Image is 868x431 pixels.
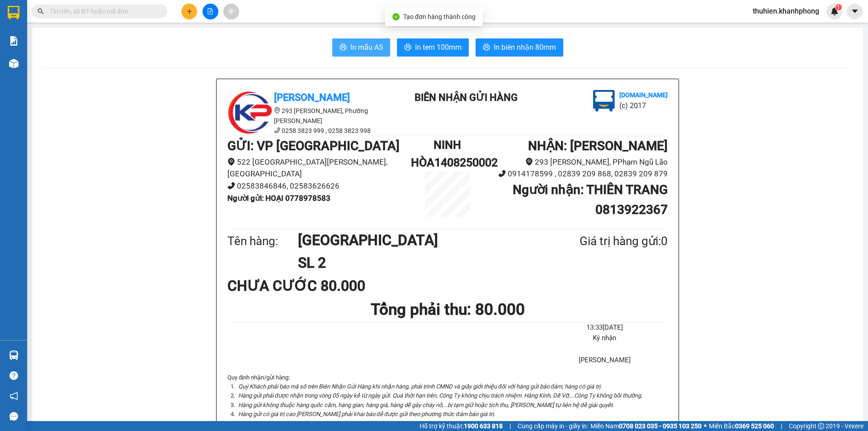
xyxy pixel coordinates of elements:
[536,232,668,251] div: Giá trị hàng gửi: 0
[397,38,469,57] button: printerIn tem 100mm
[340,43,347,52] span: printer
[542,322,668,333] li: 13:33[DATE]
[227,126,390,136] li: 0258 3823 999 , 0258 3823 998
[404,43,411,52] span: printer
[238,392,642,399] i: Hàng gửi phải được nhận trong vòng 05 ngày kể từ ngày gửi. Quá thời hạn trên, Công Ty không chịu ...
[411,136,484,172] h1: NINH HÒA1408250002
[619,91,668,99] b: [DOMAIN_NAME]
[735,422,774,430] strong: 0369 525 060
[542,333,668,344] li: Ký nhận
[830,7,839,15] img: icon-new-feature
[590,421,702,431] span: Miền Nam
[203,4,218,19] button: file-add
[238,411,495,417] i: Hàng gửi có giá trị cao [PERSON_NAME] phải khai báo để được gửi theo phương thức đảm bảo giá trị.
[227,106,390,126] li: 293 [PERSON_NAME], Phường [PERSON_NAME]
[227,275,373,297] div: CHƯA CƯỚC 80.000
[483,43,490,52] span: printer
[9,59,19,68] img: warehouse-icon
[619,100,668,111] li: (c) 2017
[227,232,298,251] div: Tên hàng:
[238,402,614,408] i: Hàng gửi không thuộc hàng quốc cấm, hàng gian, hàng giả, hàng dễ gây cháy nổ,...bị tạm giữ hoặc t...
[9,392,18,400] span: notification
[392,13,400,20] span: check-circle
[298,229,536,251] h1: [GEOGRAPHIC_DATA]
[9,350,19,360] img: warehouse-icon
[709,421,774,431] span: Miền Bắc
[227,182,235,189] span: phone
[238,420,633,427] i: Trường hợp hàng mất, Công Ty bồi thường 100% đúng với giá trị Khách Hàng khai báo, nếu không khai...
[484,156,668,168] li: 293 [PERSON_NAME], PPhạm Ngũ Lão
[498,170,506,177] span: phone
[704,424,707,428] span: ⚪️
[415,92,518,103] b: BIÊN NHẬN GỬI HÀNG
[525,158,533,166] span: environment
[227,297,668,322] h1: Tổng phải thu: 80.000
[593,90,615,112] img: logo.jpg
[513,182,668,217] b: Người nhận : THIÊN TRANG 0813922367
[415,42,462,53] span: In tem 100mm
[494,42,556,53] span: In biên nhận 80mm
[223,4,239,19] button: aim
[9,412,18,421] span: message
[274,107,280,114] span: environment
[227,156,411,180] li: 522 [GEOGRAPHIC_DATA][PERSON_NAME], [GEOGRAPHIC_DATA]
[835,4,842,10] sup: 1
[420,421,503,431] span: Hỗ trợ kỹ thuật:
[274,127,280,133] span: phone
[186,8,193,14] span: plus
[8,6,19,19] img: logo-vxr
[227,90,273,135] img: logo.jpg
[228,8,234,14] span: aim
[9,371,18,380] span: question-circle
[207,8,213,14] span: file-add
[847,4,863,19] button: caret-down
[851,7,859,15] span: caret-down
[38,8,44,14] span: search
[238,383,602,390] i: Quý Khách phải báo mã số trên Biên Nhận Gửi Hàng khi nhận hàng, phải trình CMND và giấy giới thiệ...
[781,421,782,431] span: |
[619,422,702,430] strong: 0708 023 035 - 0935 103 250
[745,5,826,17] span: thuhien.khanhphong
[518,421,588,431] span: Cung cấp máy in - giấy in:
[50,6,156,16] input: Tìm tên, số ĐT hoặc mã đơn
[298,251,536,274] h1: SL 2
[542,355,668,366] li: [PERSON_NAME]
[509,421,511,431] span: |
[332,38,390,57] button: printerIn mẫu A5
[350,42,383,53] span: In mẫu A5
[9,36,19,46] img: solution-icon
[528,138,668,153] b: NHẬN : [PERSON_NAME]
[818,423,824,429] span: copyright
[403,13,476,20] span: Tạo đơn hàng thành công
[476,38,563,57] button: printerIn biên nhận 80mm
[227,180,411,192] li: 02583846846, 02583626626
[837,4,840,10] span: 1
[274,92,350,103] b: [PERSON_NAME]
[227,194,330,203] b: Người gửi : HOẠI 0778978583
[484,168,668,180] li: 0914178599 , 02839 209 868, 02839 209 879
[227,138,400,153] b: GỬI : VP [GEOGRAPHIC_DATA]
[181,4,197,19] button: plus
[227,158,235,166] span: environment
[464,422,503,430] strong: 1900 633 818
